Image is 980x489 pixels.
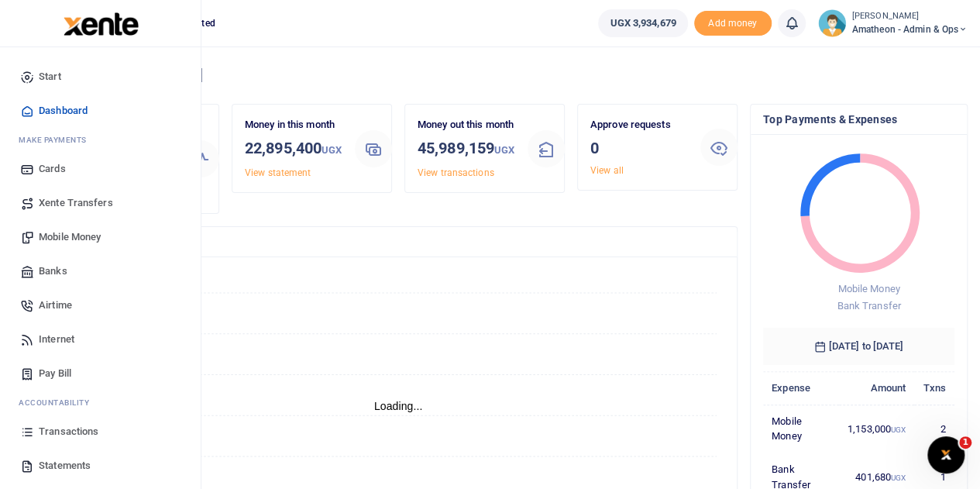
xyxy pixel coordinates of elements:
a: Airtime [12,288,188,322]
a: Pay Bill [12,356,188,391]
a: Transactions [12,415,188,449]
h3: 0 [590,136,688,160]
span: UGX 3,934,679 [610,15,676,31]
a: View transactions [418,167,494,178]
a: logo-small logo-large logo-large [62,17,139,29]
td: Mobile Money [763,405,839,453]
p: Money out this month [418,117,515,133]
span: Statements [39,458,91,474]
small: UGX [891,474,906,482]
h3: 45,989,159 [418,136,515,162]
h4: Top Payments & Expenses [763,111,954,128]
a: Banks [12,254,188,288]
a: Dashboard [12,94,188,128]
p: Money in this month [245,117,342,133]
span: Transactions [39,424,98,439]
th: Amount [839,371,915,405]
span: Cards [39,161,66,177]
img: logo-large [64,12,139,36]
span: countability [30,397,89,408]
a: Cards [12,152,188,186]
a: UGX 3,934,679 [598,9,687,37]
h3: 22,895,400 [245,136,342,162]
span: Airtime [39,298,72,313]
small: UGX [322,144,342,156]
span: Start [39,69,61,84]
li: Ac [12,391,188,415]
small: [PERSON_NAME] [852,10,968,23]
span: 1 [959,436,971,449]
small: UGX [891,425,906,434]
span: ake Payments [26,134,87,146]
a: Mobile Money [12,220,188,254]
li: M [12,128,188,152]
span: Internet [39,332,74,347]
span: Dashboard [39,103,88,119]
span: Mobile Money [39,229,101,245]
span: Mobile Money [837,283,899,294]
a: profile-user [PERSON_NAME] Amatheon - Admin & Ops [818,9,968,37]
span: Amatheon - Admin & Ops [852,22,968,36]
small: UGX [494,144,514,156]
p: Approve requests [590,117,688,133]
a: Internet [12,322,188,356]
span: Bank Transfer [837,300,900,312]
span: Banks [39,263,67,279]
li: Wallet ballance [592,9,693,37]
iframe: Intercom live chat [927,436,965,474]
span: Add money [694,11,772,36]
a: Start [12,60,188,94]
img: profile-user [818,9,846,37]
td: 1,153,000 [839,405,915,453]
a: View all [590,165,624,176]
span: Pay Bill [39,366,71,381]
span: Xente Transfers [39,195,113,211]
h4: Transactions Overview [72,233,724,250]
a: Statements [12,449,188,483]
h4: Hello [PERSON_NAME] [59,67,968,84]
h6: [DATE] to [DATE] [763,328,954,365]
th: Txns [914,371,954,405]
a: Add money [694,16,772,28]
a: Xente Transfers [12,186,188,220]
td: 2 [914,405,954,453]
th: Expense [763,371,839,405]
text: Loading... [374,400,423,412]
li: Toup your wallet [694,11,772,36]
a: View statement [245,167,311,178]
